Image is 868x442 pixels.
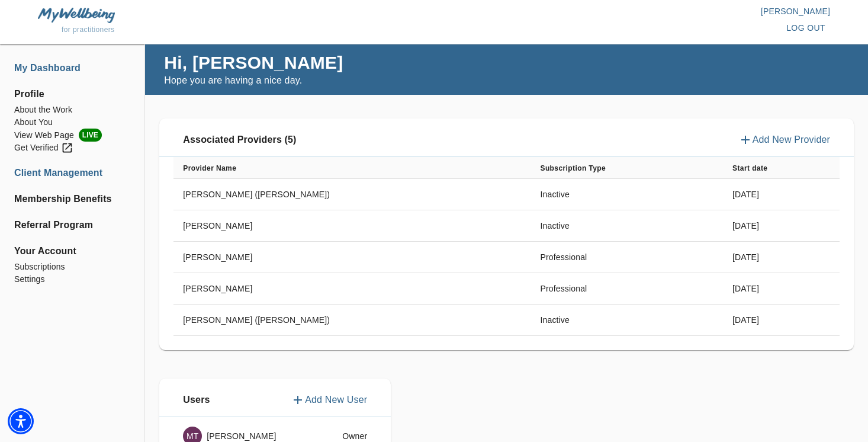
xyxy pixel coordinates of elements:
a: Client Management [14,166,130,180]
a: View Web PageLIVE [14,129,130,142]
b: Subscription Type [540,164,606,172]
span: Profile [14,87,130,101]
td: [PERSON_NAME] [173,273,531,305]
td: Professional [531,242,723,273]
td: Inactive [531,305,723,336]
td: Inactive [531,210,723,242]
td: [PERSON_NAME] ([PERSON_NAME]) [173,179,531,210]
p: MT [187,430,199,442]
b: Start date [732,164,767,172]
a: Membership Benefits [14,192,130,206]
img: MyWellbeing [38,8,115,23]
td: [PERSON_NAME] [173,242,531,273]
p: [PERSON_NAME] [434,5,830,17]
td: [DATE] [723,242,840,273]
a: Subscriptions [14,261,130,273]
button: log out [782,17,830,39]
a: Settings [14,273,130,286]
a: About You [14,116,130,129]
a: About the Work [14,104,130,116]
span: for practitioners [62,25,115,34]
h4: Hi, [PERSON_NAME] [164,52,343,73]
td: [DATE] [723,305,840,336]
span: Your Account [14,244,130,258]
td: [PERSON_NAME] ([PERSON_NAME]) [173,305,531,336]
span: LIVE [79,129,102,142]
p: Associated Providers (5) [183,133,296,147]
td: [PERSON_NAME] [173,210,531,242]
p: Hope you are having a nice day. [164,73,343,88]
span: log out [786,21,825,36]
td: [DATE] [723,273,840,305]
button: Add New Provider [738,133,830,147]
td: [DATE] [723,179,840,210]
div: Get Verified [14,142,73,154]
td: Professional [531,273,723,305]
td: Inactive [531,179,723,210]
a: Referral Program [14,218,130,232]
p: Add New Provider [753,133,830,147]
a: Get Verified [14,142,130,154]
button: Add New User [291,393,367,407]
b: Provider Name [183,164,236,172]
a: My Dashboard [14,61,130,75]
li: View Web Page [14,129,130,142]
p: Users [183,393,210,407]
td: [DATE] [723,210,840,242]
p: Add New User [305,393,367,407]
div: Accessibility Menu [8,408,34,434]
